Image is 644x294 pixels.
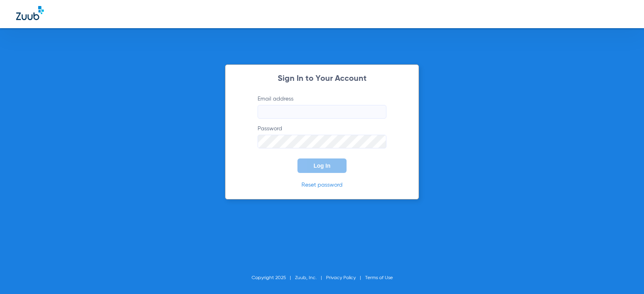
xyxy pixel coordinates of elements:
[258,135,386,148] input: Password
[295,274,326,282] li: Zuub, Inc.
[16,6,44,20] img: Zuub Logo
[297,158,347,173] button: Log In
[258,125,386,148] label: Password
[252,274,295,282] li: Copyright 2025
[301,182,343,188] a: Reset password
[314,162,330,169] span: Log In
[326,275,356,280] a: Privacy Policy
[365,275,393,280] a: Terms of Use
[258,105,386,119] input: Email address
[258,95,386,119] label: Email address
[246,75,398,83] h2: Sign In to Your Account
